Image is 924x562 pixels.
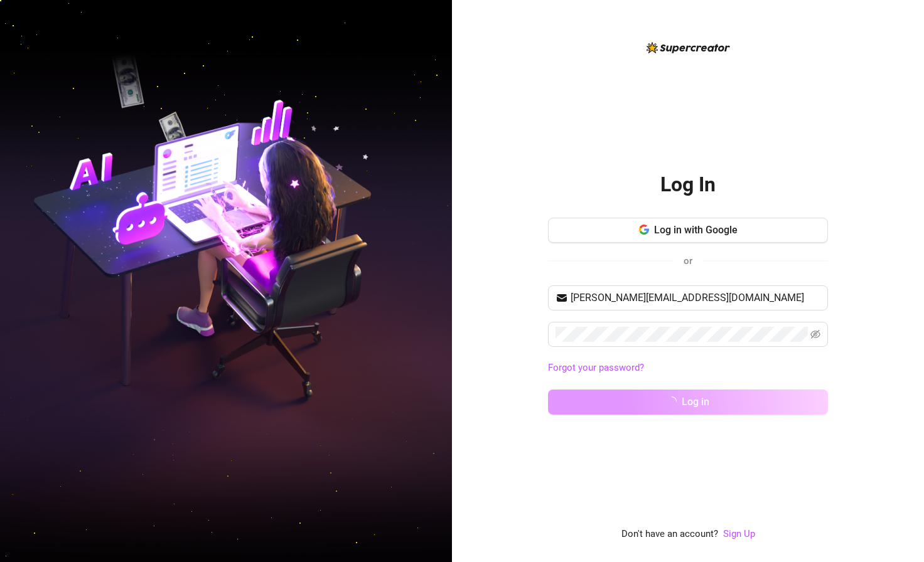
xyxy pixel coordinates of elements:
[548,361,828,376] a: Forgot your password?
[621,527,718,542] span: Don't have an account?
[660,172,716,198] h2: Log In
[654,224,738,236] span: Log in with Google
[723,527,755,542] a: Sign Up
[810,329,820,339] span: eye-invisible
[723,528,755,539] a: Sign Up
[571,290,820,305] input: Your email
[647,42,730,53] img: logo-BBDzfeDw.svg
[666,396,677,407] span: loading
[548,390,828,415] button: Log in
[548,218,828,243] button: Log in with Google
[682,396,709,408] span: Log in
[548,362,644,373] a: Forgot your password?
[684,255,692,267] span: or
